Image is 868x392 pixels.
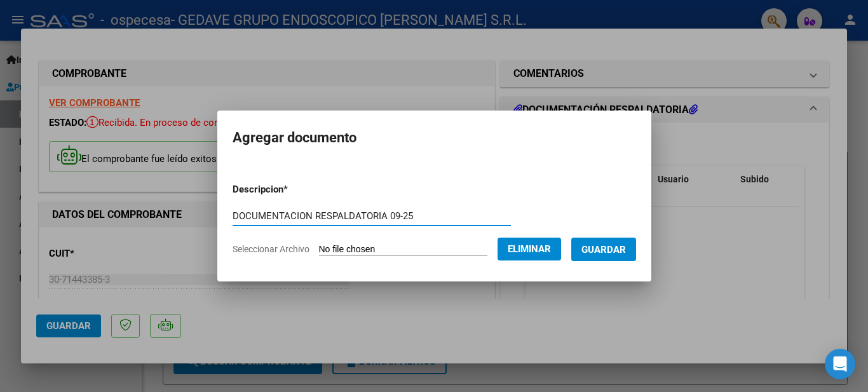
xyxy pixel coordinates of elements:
div: Open Intercom Messenger [825,349,855,379]
button: Guardar [571,238,636,261]
h2: Agregar documento [233,126,636,150]
span: Seleccionar Archivo [233,244,309,254]
p: Descripcion [233,182,354,197]
span: Guardar [581,244,626,255]
span: Eliminar [508,243,551,255]
button: Eliminar [498,238,561,260]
